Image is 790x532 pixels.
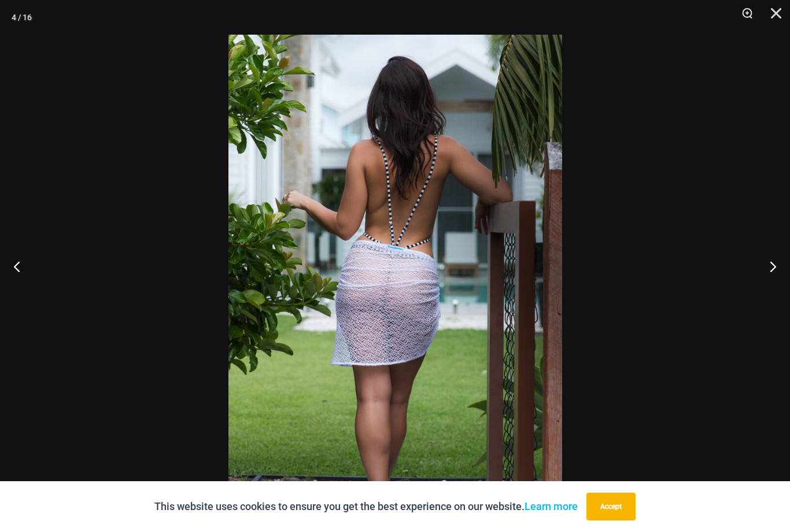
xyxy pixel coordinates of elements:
[525,500,578,512] a: Learn more
[12,9,32,26] div: 4 / 16
[154,498,578,515] p: This website uses cookies to ensure you get the best experience on our website.
[747,237,790,295] button: Next
[586,493,636,520] button: Accept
